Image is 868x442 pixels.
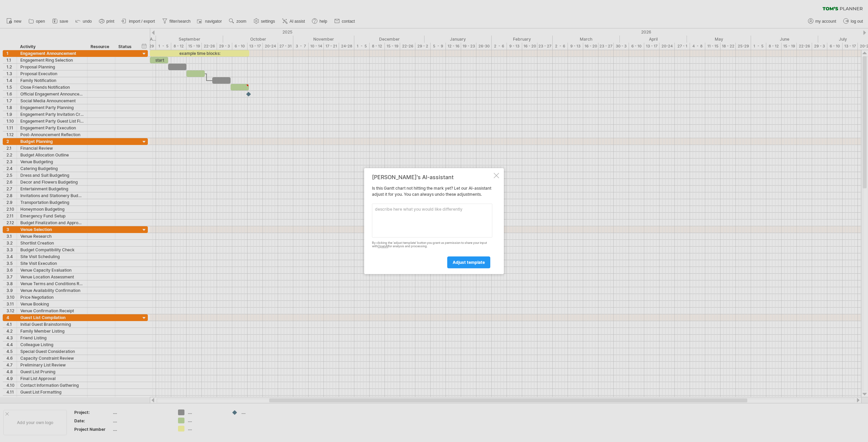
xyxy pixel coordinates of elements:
[453,260,485,265] span: adjust template
[372,174,492,268] div: Is this Gantt chart not hitting the mark yet? Let our AI-assistant adjust it for you. You can alw...
[372,174,492,180] div: [PERSON_NAME]'s AI-assistant
[447,256,490,268] a: adjust template
[378,245,388,248] a: OpenAI
[372,241,492,249] div: By clicking the 'adjust template' button you grant us permission to share your input with for ana...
